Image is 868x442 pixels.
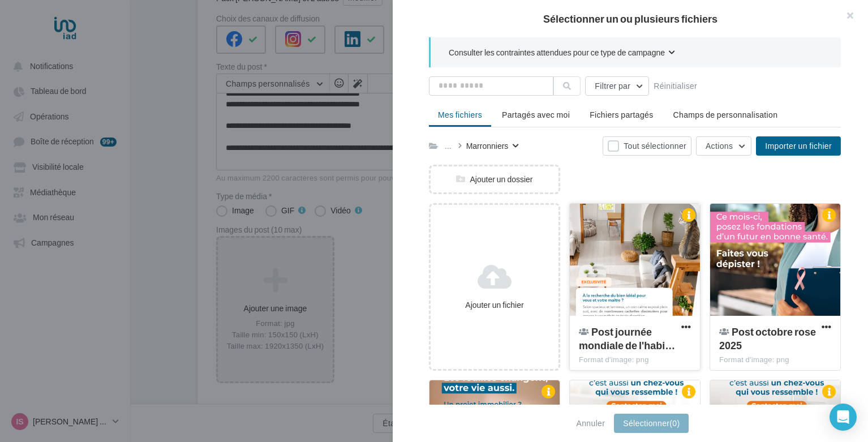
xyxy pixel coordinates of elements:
div: Ajouter un dossier [431,174,558,185]
span: Fichiers partagés [590,110,653,119]
div: Format d'image: png [719,355,831,365]
div: Marronniers [466,140,509,152]
button: Importer un fichier [756,136,841,156]
span: Post octobre rose 2025 [719,325,816,351]
span: Consulter les contraintes attendues pour ce type de campagne [449,47,665,58]
span: Actions [706,141,733,151]
span: Importer un fichier [765,141,832,151]
span: Mes fichiers [438,110,482,119]
div: Open Intercom Messenger [830,404,857,431]
span: Partagés avec moi [502,110,570,119]
div: ... [442,138,454,154]
button: Tout sélectionner [603,136,691,156]
button: Actions [696,136,751,156]
h2: Sélectionner un ou plusieurs fichiers [411,14,850,24]
button: Annuler [572,417,610,430]
span: Post journée mondiale de l'habitat 2025 (1) [579,325,675,351]
div: Format d'image: png [579,355,691,365]
button: Réinitialiser [649,79,702,93]
button: Sélectionner(0) [614,414,689,433]
div: Ajouter un fichier [435,299,554,311]
button: Filtrer par [585,76,649,96]
button: Consulter les contraintes attendues pour ce type de campagne [449,46,675,61]
span: Champs de personnalisation [673,110,778,119]
span: (0) [669,418,680,428]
